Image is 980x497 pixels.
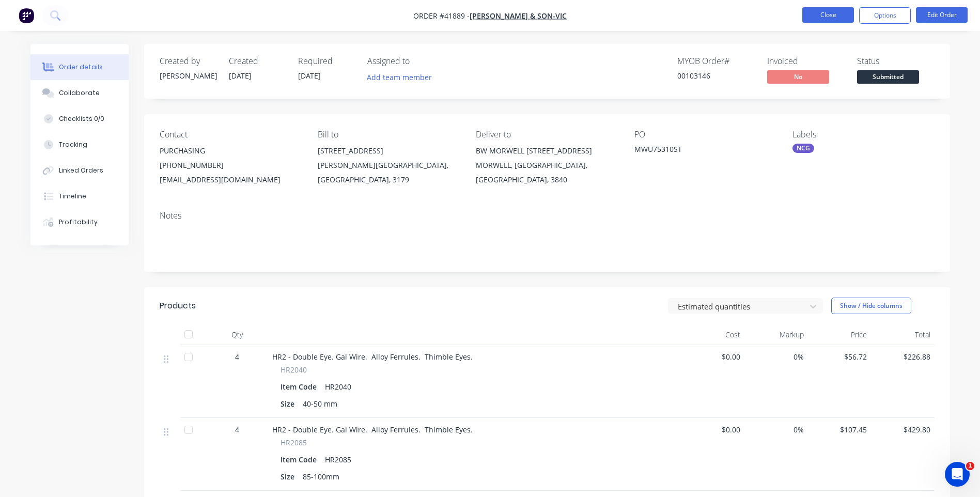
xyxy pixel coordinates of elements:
[470,11,567,21] a: [PERSON_NAME] & SON-VIC
[744,324,808,345] div: Markup
[229,71,252,81] span: [DATE]
[30,80,129,106] button: Collaborate
[299,469,344,484] div: 85-100mm
[160,144,301,158] div: PURCHASING
[160,70,216,81] div: [PERSON_NAME]
[476,158,617,187] div: MORWELL, [GEOGRAPHIC_DATA], [GEOGRAPHIC_DATA], 3840
[812,424,867,435] span: $107.45
[235,424,239,435] span: 4
[30,132,129,158] button: Tracking
[59,114,104,123] div: Checklists 0/0
[875,351,930,362] span: $226.88
[634,144,764,158] div: MWU75310ST
[321,379,355,394] div: HR2040
[281,379,321,394] div: Item Code
[767,70,829,83] span: No
[318,158,459,187] div: [PERSON_NAME][GEOGRAPHIC_DATA], [GEOGRAPHIC_DATA], 3179
[281,364,307,375] span: HR2040
[281,437,307,448] span: HR2085
[318,144,459,187] div: [STREET_ADDRESS][PERSON_NAME][GEOGRAPHIC_DATA], [GEOGRAPHIC_DATA], 3179
[59,166,103,175] div: Linked Orders
[281,469,299,484] div: Size
[160,144,301,187] div: PURCHASING[PHONE_NUMBER][EMAIL_ADDRESS][DOMAIN_NAME]
[160,300,196,312] div: Products
[30,106,129,132] button: Checklists 0/0
[298,71,321,81] span: [DATE]
[318,144,459,158] div: [STREET_ADDRESS]
[476,144,617,187] div: BW MORWELL [STREET_ADDRESS]MORWELL, [GEOGRAPHIC_DATA], [GEOGRAPHIC_DATA], 3840
[945,462,970,487] iframe: Intercom live chat
[281,452,321,467] div: Item Code
[272,425,473,434] span: HR2 - Double Eye. Gal Wire. Alloy Ferrules. Thimble Eyes.
[634,130,776,139] div: PO
[160,158,301,173] div: [PHONE_NUMBER]
[831,298,911,314] button: Show / Hide columns
[59,140,87,149] div: Tracking
[802,7,854,23] button: Close
[206,324,268,345] div: Qty
[476,144,617,158] div: BW MORWELL [STREET_ADDRESS]
[59,192,86,201] div: Timeline
[160,130,301,139] div: Contact
[59,63,103,72] div: Order details
[160,56,216,66] div: Created by
[871,324,935,345] div: Total
[19,8,34,23] img: Factory
[857,56,935,66] div: Status
[59,218,98,227] div: Profitability
[321,452,355,467] div: HR2085
[792,144,814,153] div: NCG
[857,70,919,83] span: Submitted
[160,173,301,187] div: [EMAIL_ADDRESS][DOMAIN_NAME]
[229,56,286,66] div: Created
[476,130,617,139] div: Deliver to
[767,56,845,66] div: Invoiced
[30,158,129,183] button: Linked Orders
[916,7,968,23] button: Edit Order
[857,70,919,86] button: Submitted
[298,56,355,66] div: Required
[681,324,745,345] div: Cost
[808,324,872,345] div: Price
[677,56,755,66] div: MYOB Order #
[875,424,930,435] span: $429.80
[859,7,911,24] button: Options
[792,130,934,139] div: Labels
[677,70,755,81] div: 00103146
[30,209,129,235] button: Profitability
[299,396,341,411] div: 40-50 mm
[59,88,100,98] div: Collaborate
[160,211,935,221] div: Notes
[30,54,129,80] button: Order details
[413,11,470,21] span: Order #41889 -
[318,130,459,139] div: Bill to
[367,56,471,66] div: Assigned to
[686,424,741,435] span: $0.00
[281,396,299,411] div: Size
[367,70,438,84] button: Add team member
[272,352,473,362] span: HR2 - Double Eye. Gal Wire. Alloy Ferrules. Thimble Eyes.
[749,351,804,362] span: 0%
[30,183,129,209] button: Timeline
[686,351,741,362] span: $0.00
[812,351,867,362] span: $56.72
[749,424,804,435] span: 0%
[235,351,239,362] span: 4
[361,70,437,84] button: Add team member
[966,462,974,470] span: 1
